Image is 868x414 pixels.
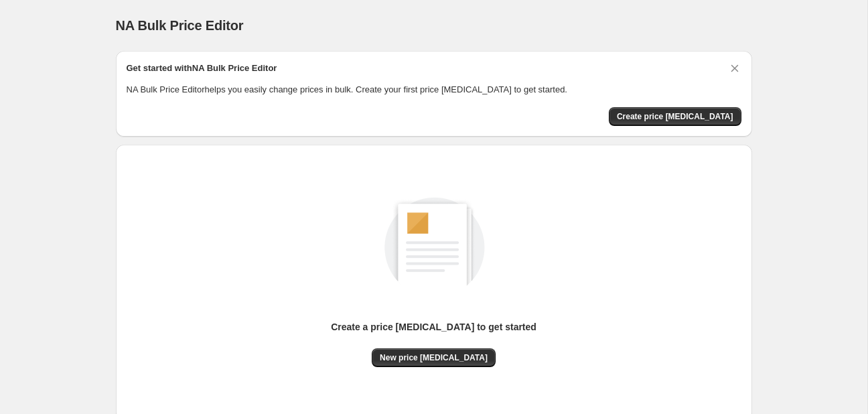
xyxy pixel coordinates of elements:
[331,320,536,334] p: Create a price [MEDICAL_DATA] to get started
[127,62,277,75] h2: Get started with NA Bulk Price Editor
[617,111,733,122] span: Create price [MEDICAL_DATA]
[127,83,741,96] p: NA Bulk Price Editor helps you easily change prices in bulk. Create your first price [MEDICAL_DAT...
[372,348,496,367] button: New price [MEDICAL_DATA]
[380,352,488,363] span: New price [MEDICAL_DATA]
[116,18,244,33] span: NA Bulk Price Editor
[728,62,741,75] button: Dismiss card
[609,107,741,126] button: Create price change job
